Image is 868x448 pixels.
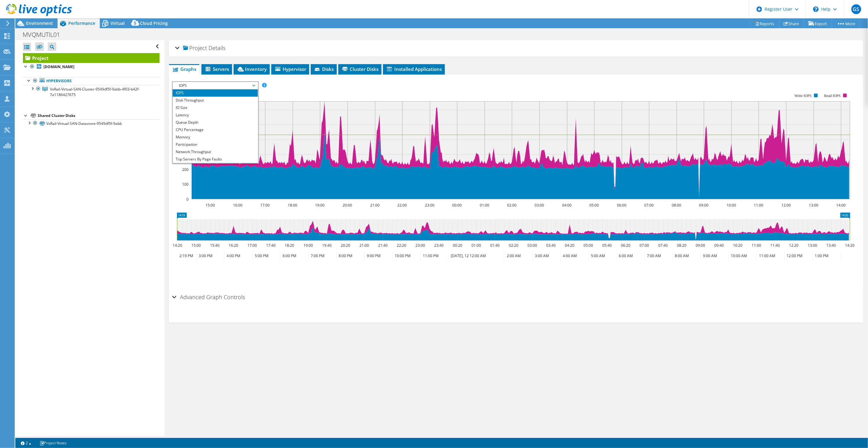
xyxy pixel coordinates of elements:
[173,119,257,126] li: Queue Depth
[248,243,257,248] text: 17:00
[210,243,220,248] text: 15:40
[672,203,682,208] text: 08:00
[205,66,229,72] span: Servers
[851,4,861,14] span: GS
[813,6,819,12] svg: \n
[584,243,593,248] text: 05:00
[182,167,189,172] text: 200
[173,243,182,248] text: 14:20
[565,243,575,248] text: 04:20
[26,20,53,26] span: Environment
[507,203,517,208] text: 02:00
[845,243,855,248] text: 14:20
[535,203,544,208] text: 03:00
[603,243,612,248] text: 05:40
[490,243,500,248] text: 01:40
[752,243,761,248] text: 11:00
[836,203,846,208] text: 14:00
[17,439,36,447] a: 2
[562,203,572,208] text: 04:00
[20,31,70,38] h1: MVQMUTIL01
[416,243,425,248] text: 23:00
[386,66,442,72] span: Installed Applications
[754,203,764,208] text: 11:00
[23,77,160,85] a: Hypervisors
[173,104,257,111] li: IO Size
[528,243,537,248] text: 03:00
[782,203,791,208] text: 12:00
[809,203,819,208] text: 13:00
[23,63,160,71] a: [DOMAIN_NAME]
[288,203,298,208] text: 18:00
[261,203,270,208] text: 17:00
[229,243,239,248] text: 16:20
[173,111,257,119] li: Latency
[360,243,369,248] text: 21:00
[789,243,799,248] text: 12:20
[795,94,812,98] text: Write IOPS
[237,66,267,72] span: Inventory
[23,119,160,127] a: VxRail-Virtual-SAN-Datastore-9549df5f-9abb
[173,156,257,163] li: Top Servers By Page Faults
[209,44,225,52] span: Details
[192,243,201,248] text: 15:00
[233,203,243,208] text: 16:00
[182,182,189,187] text: 100
[509,243,519,248] text: 02:20
[617,203,627,208] text: 06:00
[176,82,254,89] span: IOPS
[825,94,841,98] text: Read IOPS
[480,203,490,208] text: 01:00
[696,243,705,248] text: 09:00
[750,19,779,28] a: Reports
[322,243,332,248] text: 19:40
[621,243,631,248] text: 06:20
[453,243,463,248] text: 00:20
[183,45,207,51] span: Project
[274,66,306,72] span: Hypervisor
[425,203,435,208] text: 23:00
[140,20,168,26] span: Cloud Pricing
[173,141,257,148] li: Participation
[547,243,556,248] text: 03:40
[644,203,654,208] text: 07:00
[173,97,257,104] li: Disk Throughput
[172,291,245,303] h2: Advanced Graph Controls
[343,203,352,208] text: 20:00
[266,243,276,248] text: 17:40
[378,243,388,248] text: 21:40
[771,243,780,248] text: 11:40
[640,243,649,248] text: 07:00
[35,439,71,447] a: Project Notes
[38,112,160,119] div: Shared Cluster Disks
[341,243,351,248] text: 20:20
[173,133,257,141] li: Memory
[314,66,334,72] span: Disks
[779,19,804,28] a: Share
[808,243,817,248] text: 13:00
[186,197,189,202] text: 0
[715,243,724,248] text: 09:40
[659,243,668,248] text: 07:40
[827,243,836,248] text: 13:40
[173,126,257,133] li: CPU Percentage
[590,203,599,208] text: 05:00
[43,64,74,69] b: [DOMAIN_NAME]
[677,243,687,248] text: 08:20
[341,66,378,72] span: Cluster Disks
[172,66,196,72] span: Graphs
[285,243,295,248] text: 18:20
[472,243,481,248] text: 01:00
[315,203,325,208] text: 19:00
[832,19,860,28] a: More
[23,53,160,63] a: Project
[699,203,709,208] text: 09:00
[398,203,407,208] text: 22:00
[453,203,462,208] text: 00:00
[23,85,160,98] a: VxRail-Virtual-SAN-Cluster-9549df5f-9abb-4f03-b42f-7a1186427675
[733,243,743,248] text: 10:20
[173,89,257,97] li: IOPS
[804,19,832,28] a: Export
[68,20,95,26] span: Performance
[434,243,444,248] text: 23:40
